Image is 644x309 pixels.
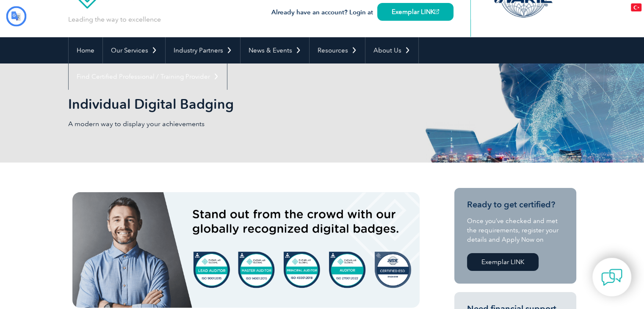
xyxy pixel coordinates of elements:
[72,192,420,308] img: badges
[103,37,165,63] a: Our Services
[68,97,424,111] h2: Individual Digital Badging
[631,3,641,11] img: tr
[467,216,564,244] p: Once you’ve checked and met the requirements, register your details and Apply Now on
[434,9,439,14] img: open_square.png
[68,15,161,24] p: Leading the way to excellence
[310,37,365,63] a: Resources
[166,37,240,63] a: Industry Partners
[601,267,622,288] img: contact-chat.png
[467,199,564,210] h3: Ready to get certified?
[69,63,227,90] a: Find Certified Professional / Training Provider
[467,253,539,271] a: Exemplar LINK
[377,3,453,21] a: Exemplar LINK
[68,119,322,129] p: A modern way to display your achievements
[365,37,418,63] a: About Us
[271,7,453,18] h3: Already have an account? Login at
[69,37,102,63] a: Home
[240,37,309,63] a: News & Events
